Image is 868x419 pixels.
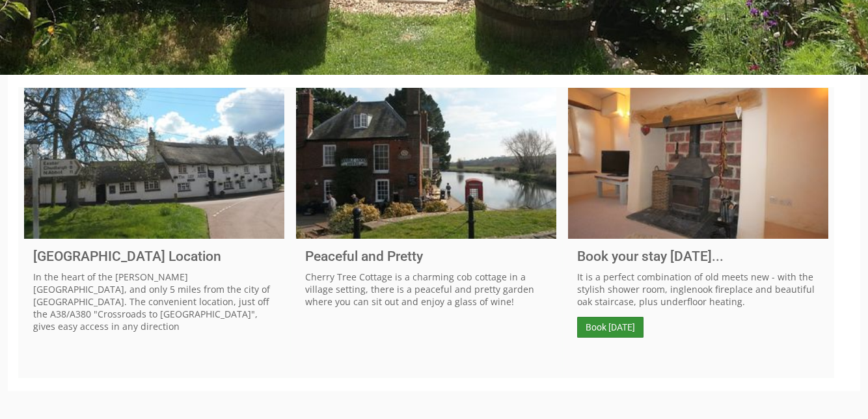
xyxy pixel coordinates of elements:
h2: Peaceful and Pretty [305,249,547,264]
h2: [GEOGRAPHIC_DATA] Location [33,249,275,264]
img: pub2.full.jpg [24,88,284,239]
h2: Book your stay [DATE]... [577,249,819,264]
a: Book [DATE] [577,317,644,338]
img: front-room.full.jpg [568,88,828,239]
img: local.full.jpg [296,88,556,239]
p: It is a perfect combination of old meets new - with the stylish shower room, inglenook fireplace ... [577,271,819,308]
p: Cherry Tree Cottage is a charming cob cottage in a village setting, there is a peaceful and prett... [305,271,547,308]
p: In the heart of the [PERSON_NAME][GEOGRAPHIC_DATA], and only 5 miles from the city of [GEOGRAPHIC... [33,271,275,332]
